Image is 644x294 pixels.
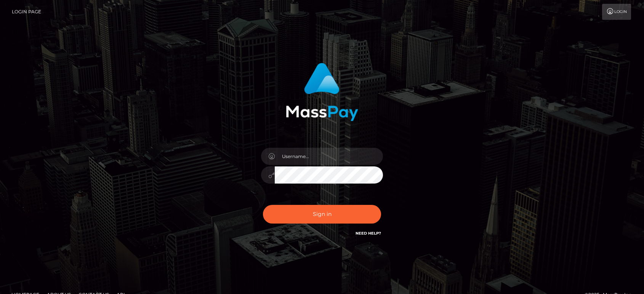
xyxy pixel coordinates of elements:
button: Sign in [263,205,381,224]
img: MassPay Login [286,63,358,121]
a: Login Page [12,4,41,20]
input: Username... [275,148,383,165]
a: Need Help? [356,231,381,236]
a: Login [602,4,631,20]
